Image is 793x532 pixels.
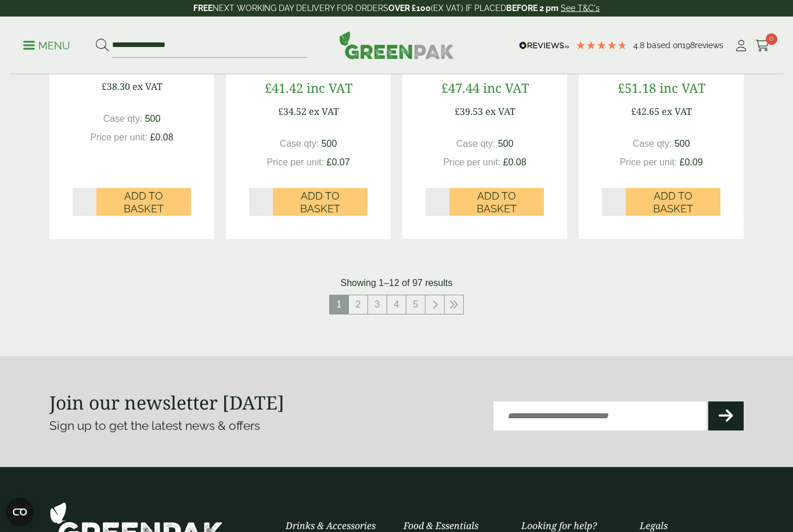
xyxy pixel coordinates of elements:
[265,79,303,97] span: £41.42
[23,39,70,53] p: Menu
[322,139,337,149] span: 500
[619,158,677,168] span: Price per unit:
[755,37,770,55] a: 0
[132,81,163,93] span: ex VAT
[102,81,130,93] span: £38.30
[734,40,748,52] i: My Account
[456,139,496,149] span: Case qty:
[49,390,284,415] strong: Join our newsletter [DATE]
[387,296,406,314] a: 4
[330,296,348,314] span: 1
[327,158,350,168] span: £0.07
[503,158,527,168] span: £0.08
[506,3,558,13] strong: BEFORE 2 pm
[145,114,161,124] span: 500
[388,3,431,13] strong: OVER £100
[307,79,352,97] span: inc VAT
[561,3,600,13] a: See T&C's
[766,34,777,45] span: 0
[6,498,34,526] button: Open CMP widget
[280,139,319,149] span: Case qty:
[49,417,362,436] p: Sign up to get the latest news & offers
[634,190,712,215] span: Add to Basket
[575,40,628,50] div: 4.79 Stars
[659,79,705,97] span: inc VAT
[281,190,359,215] span: Add to Basket
[631,106,659,118] span: £42.65
[498,139,514,149] span: 500
[449,189,544,216] button: Add to Basket
[193,3,212,13] strong: FREE
[682,41,695,50] span: 198
[755,40,770,52] i: Cart
[662,106,692,118] span: ex VAT
[266,158,324,168] span: Price per unit:
[349,296,367,314] a: 2
[633,139,672,149] span: Case qty:
[675,139,690,149] span: 500
[278,106,307,118] span: £34.52
[457,190,536,215] span: Add to Basket
[96,189,191,216] button: Add to Basket
[455,106,483,118] span: £39.53
[680,158,703,168] span: £0.09
[695,41,723,50] span: reviews
[340,277,452,291] p: Showing 1–12 of 97 results
[633,41,647,50] span: 4.8
[103,114,143,124] span: Case qty:
[626,189,720,216] button: Add to Basket
[485,106,516,118] span: ex VAT
[339,31,454,59] img: GreenPak Supplies
[309,106,339,118] span: ex VAT
[90,133,147,143] span: Price per unit:
[618,79,656,97] span: £51.18
[443,158,500,168] span: Price per unit:
[104,190,183,215] span: Add to Basket
[368,296,387,314] a: 3
[150,133,174,143] span: £0.08
[273,189,367,216] button: Add to Basket
[647,41,682,50] span: Based on
[406,296,425,314] a: 5
[519,42,569,50] img: REVIEWS.io
[23,39,70,50] a: Menu
[483,79,529,97] span: inc VAT
[441,79,480,97] span: £47.44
